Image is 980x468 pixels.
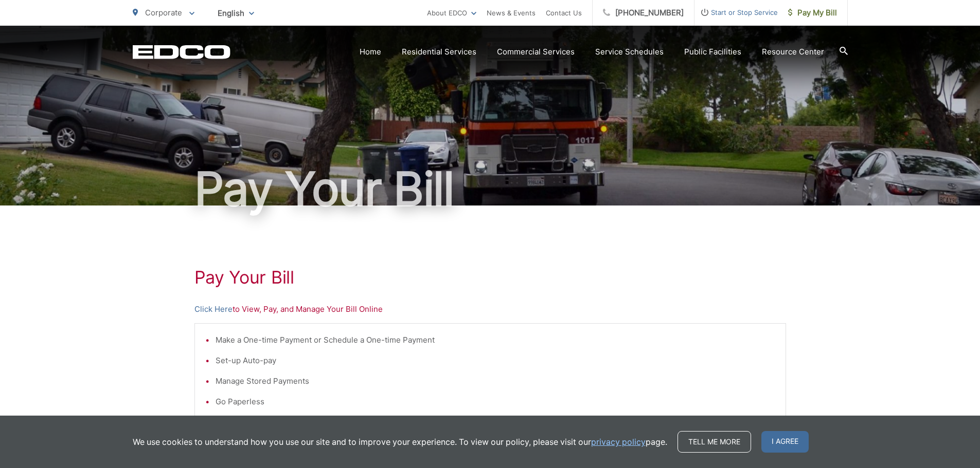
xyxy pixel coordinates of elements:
[194,303,233,315] a: Click Here
[194,267,786,288] h1: Pay Your Bill
[761,431,809,453] span: I agree
[546,7,582,19] a: Contact Us
[360,46,381,58] a: Home
[427,7,476,19] a: About EDCO
[497,46,575,58] a: Commercial Services
[133,436,667,448] p: We use cookies to understand how you use our site and to improve your experience. To view our pol...
[684,46,741,58] a: Public Facilities
[216,354,775,367] li: Set-up Auto-pay
[216,396,775,408] li: Go Paperless
[133,163,848,215] h1: Pay Your Bill
[762,46,824,58] a: Resource Center
[210,4,262,22] span: English
[595,46,664,58] a: Service Schedules
[591,436,646,448] a: privacy policy
[678,431,751,453] a: Tell me more
[133,45,230,59] a: EDCD logo. Return to the homepage.
[402,46,476,58] a: Residential Services
[145,8,182,17] span: Corporate
[788,7,837,19] span: Pay My Bill
[194,303,786,315] p: to View, Pay, and Manage Your Bill Online
[216,375,775,387] li: Manage Stored Payments
[216,334,775,346] li: Make a One-time Payment or Schedule a One-time Payment
[487,7,536,19] a: News & Events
